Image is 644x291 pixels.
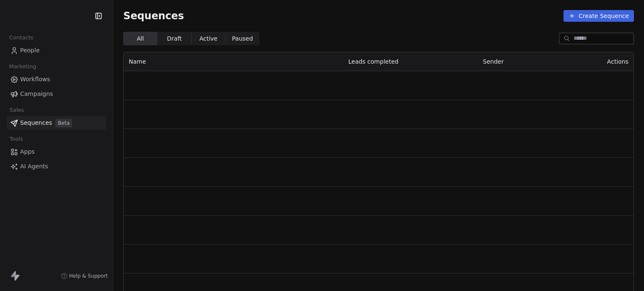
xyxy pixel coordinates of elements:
[7,87,106,101] a: Campaigns
[5,60,40,73] span: Marketing
[20,75,50,84] span: Workflows
[232,34,253,43] span: Paused
[20,118,52,127] span: Sequences
[20,162,48,171] span: AI Agents
[20,46,40,55] span: People
[348,58,399,65] span: Leads completed
[20,90,53,98] span: Campaigns
[7,160,106,173] a: AI Agents
[563,10,634,22] button: Create Sequence
[6,104,28,116] span: Sales
[6,133,26,145] span: Tools
[55,119,72,127] span: Beta
[7,44,106,57] a: People
[20,147,35,156] span: Apps
[167,34,182,43] span: Draft
[607,58,628,65] span: Actions
[5,31,37,44] span: Contacts
[129,58,146,65] span: Name
[123,10,184,22] span: Sequences
[7,72,106,86] a: Workflows
[61,273,108,279] a: Help & Support
[199,34,217,43] span: Active
[7,145,106,159] a: Apps
[7,116,106,130] a: SequencesBeta
[69,273,108,279] span: Help & Support
[483,58,504,65] span: Sender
